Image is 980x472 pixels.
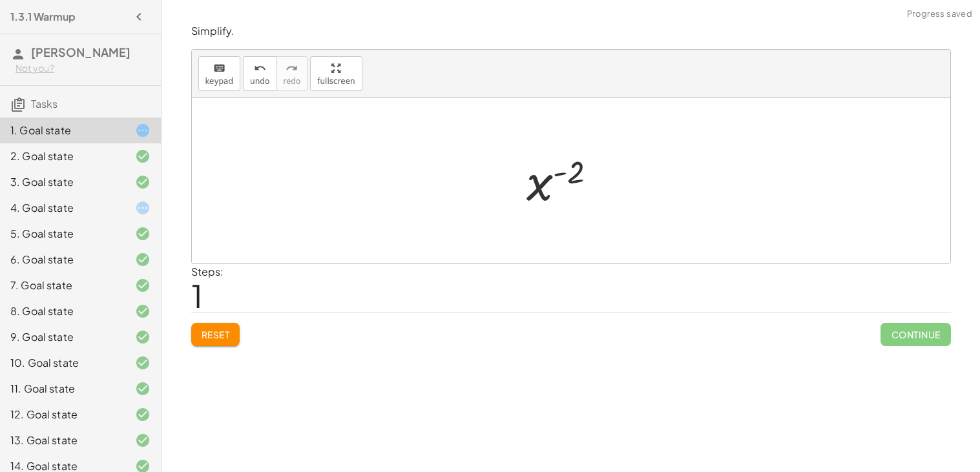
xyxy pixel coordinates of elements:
button: redoredo [276,56,308,91]
div: 6. Goal state [10,252,114,267]
div: 3. Goal state [10,174,114,190]
i: Task finished and correct. [135,329,151,345]
i: Task finished and correct. [135,252,151,267]
div: 8. Goal state [10,303,114,319]
i: redo [286,61,298,76]
span: fullscreen [317,77,355,86]
div: 2. Goal state [10,149,114,164]
div: 10. Goal state [10,355,114,371]
button: keyboardkeypad [198,56,241,91]
p: Simplify. [191,24,951,39]
span: Reset [202,329,230,340]
button: fullscreen [310,56,362,91]
span: keypad [205,77,234,86]
div: 11. Goal state [10,381,114,396]
span: Progress saved [907,8,972,21]
i: Task finished and correct. [135,407,151,422]
button: undoundo [243,56,276,91]
div: 1. Goal state [10,123,114,138]
i: Task finished and correct. [135,381,151,396]
h4: 1.3.1 Warmup [10,9,76,25]
div: 13. Goal state [10,433,114,448]
i: Task finished and correct. [135,278,151,293]
span: redo [283,77,300,86]
i: Task finished and correct. [135,355,151,371]
i: Task finished and correct. [135,149,151,164]
div: Not you? [16,62,151,75]
span: 1 [191,276,203,315]
i: Task started. [135,200,151,216]
i: undo [254,61,266,76]
div: 9. Goal state [10,329,114,345]
i: Task finished and correct. [135,226,151,241]
i: Task finished and correct. [135,433,151,448]
span: undo [250,77,269,86]
i: keyboard [213,61,225,76]
div: 12. Goal state [10,407,114,422]
i: Task finished and correct. [135,174,151,190]
div: 4. Goal state [10,200,114,216]
i: Task started. [135,123,151,138]
button: Reset [191,323,240,346]
div: 5. Goal state [10,226,114,241]
i: Task finished and correct. [135,303,151,319]
div: 7. Goal state [10,278,114,293]
span: Tasks [31,97,57,110]
span: [PERSON_NAME] [31,45,130,59]
label: Steps: [191,265,224,278]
